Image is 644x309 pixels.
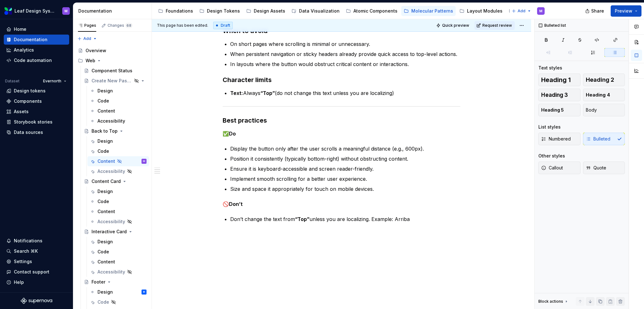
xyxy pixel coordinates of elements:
[97,88,113,94] div: Design
[586,165,606,171] span: Quote
[289,6,342,16] a: Data Visualization
[81,176,149,186] a: Content Card
[157,23,208,28] span: This page has been edited.
[541,107,564,113] span: Heading 5
[230,185,460,193] p: Size and space it appropriately for touch on mobile devices.
[434,21,472,30] button: Quick preview
[43,79,61,84] span: Evernorth
[5,79,19,84] div: Dataset
[14,119,53,125] div: Storybook stories
[92,78,132,84] div: Create New Password
[14,8,55,14] div: Leaf Design System
[81,126,149,136] a: Back to Top
[541,92,568,98] span: Heading 3
[591,8,604,14] span: Share
[230,215,460,223] p: Don’t change the text from unless you are localizing. Example: Arriba
[230,60,460,68] p: In layouts where the button would obstruct critical content or interactions.
[87,217,149,227] a: Accessibility
[223,200,460,208] p: 🚫
[14,98,42,104] div: Components
[92,279,105,285] div: Footer
[615,8,632,14] span: Preview
[260,90,275,96] strong: “Top”
[4,86,69,96] a: Design tokens
[81,277,149,287] a: Footer
[230,145,460,152] p: Display the button only after the user scrolls a meaningful distance (e.g., 600px).
[87,257,149,267] a: Content
[97,168,125,174] div: Accessibility
[401,6,456,16] a: Molecular Patterns
[230,50,460,58] p: When persistent navigation or sticky headers already provide quick access to top-level actions.
[108,23,132,28] div: Changes
[143,289,145,295] div: IR
[97,289,113,295] div: Design
[254,8,285,14] div: Design Assets
[81,66,149,76] a: Component Status
[14,279,24,285] div: Help
[197,6,242,16] a: Design Tokens
[97,198,109,205] div: Code
[353,8,397,14] div: Atomic Components
[75,46,149,56] a: Overview
[87,166,149,176] a: Accessibility
[14,88,46,94] div: Design tokens
[21,298,52,304] svg: Supernova Logo
[87,106,149,116] a: Content
[143,158,145,164] div: M
[538,133,580,145] button: Numbered
[4,7,12,15] img: 6e787e26-f4c0-4230-8924-624fe4a2d214.png
[87,96,149,106] a: Code
[611,5,641,17] button: Preview
[87,247,149,257] a: Code
[4,277,69,287] button: Help
[4,107,69,117] a: Assets
[64,8,68,14] div: M
[1,4,72,18] button: Leaf Design SystemM
[92,68,132,74] div: Component Status
[97,108,115,114] div: Content
[583,104,625,116] button: Body
[586,92,610,98] span: Heading 4
[97,299,109,305] div: Code
[97,249,109,255] div: Code
[81,227,149,237] a: Interactive Card
[244,6,288,16] a: Design Assets
[475,21,515,30] button: Request review
[166,8,193,14] div: Foundations
[75,34,99,43] button: Add
[4,24,69,34] a: Home
[518,8,525,14] span: Add
[14,26,26,32] div: Home
[87,146,149,156] a: Code
[213,22,233,29] div: Draft
[78,23,96,28] div: Pages
[97,148,109,154] div: Code
[223,76,272,84] strong: Character limits
[583,89,625,101] button: Heading 4
[87,86,149,96] a: Design
[582,5,608,17] button: Share
[539,8,542,14] div: M
[229,130,236,137] strong: Do
[14,47,34,53] div: Analytics
[87,186,149,196] a: Design
[14,108,29,115] div: Assets
[87,207,149,217] a: Content
[343,6,400,16] a: Atomic Components
[97,208,115,215] div: Content
[506,6,564,16] a: Design Packages
[586,77,614,83] span: Heading 2
[538,124,561,130] div: List styles
[97,98,109,104] div: Code
[229,201,243,207] strong: Don’t
[87,267,149,277] a: Accessibility
[97,138,113,144] div: Design
[457,6,505,16] a: Layout Modules
[87,156,149,166] a: ContentM
[4,257,69,267] a: Settings
[223,117,267,124] strong: Best practices
[230,175,460,183] p: Implement smooth scrolling for a better user experience.
[14,269,49,275] div: Contact support
[14,248,38,254] div: Search ⌘K
[538,162,580,174] button: Callout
